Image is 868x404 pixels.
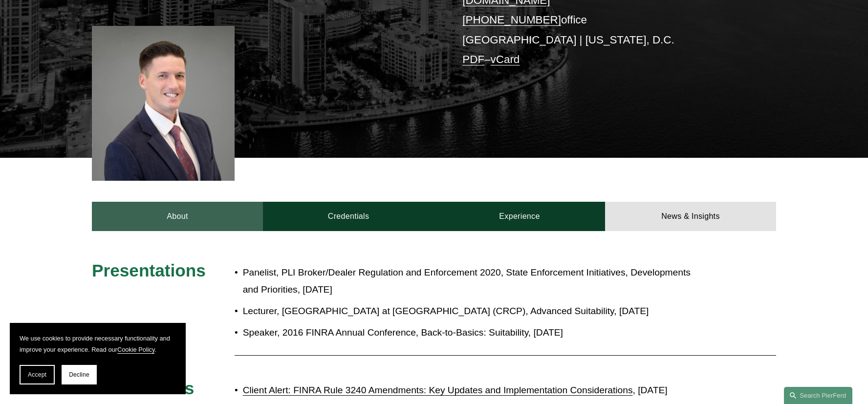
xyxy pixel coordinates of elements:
a: Client Alert: FINRA Rule 3240 Amendments: Key Updates and Implementation Considerations [243,385,633,395]
button: Accept [20,365,55,384]
a: Search this site [784,387,852,404]
span: Decline [69,371,89,378]
a: Cookie Policy [117,346,155,353]
p: Lecturer, [GEOGRAPHIC_DATA] at [GEOGRAPHIC_DATA] (CRCP), Advanced Suitability, [DATE] [243,303,691,320]
p: Speaker, 2016 FINRA Annual Conference, Back-to-Basics: Suitability, [DATE] [243,324,691,341]
section: Cookie banner [10,323,186,394]
a: vCard [491,53,520,65]
a: Experience [434,202,605,231]
button: Decline [62,365,97,384]
span: Presentations [92,261,206,280]
a: PDF [462,53,484,65]
p: , [DATE] [243,382,691,399]
a: Credentials [263,202,434,231]
p: We use cookies to provide necessary functionality and improve your experience. Read our . [20,333,176,355]
a: About [92,202,263,231]
span: Publications [92,379,194,398]
span: Accept [28,371,46,378]
a: [PHONE_NUMBER] [462,14,561,26]
p: Panelist, PLI Broker/Dealer Regulation and Enforcement 2020, State Enforcement Initiatives, Devel... [243,264,691,298]
a: News & Insights [605,202,776,231]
